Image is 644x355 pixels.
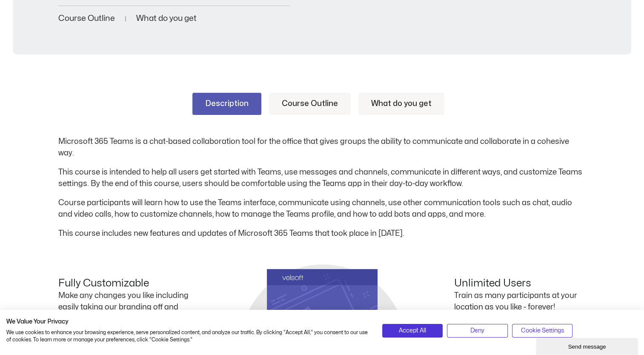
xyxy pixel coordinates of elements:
[454,290,586,313] p: Train as many participants at your location as you like - forever!
[58,14,115,23] a: Course Outline
[58,166,586,189] p: This course is intended to help all users get started with Teams, use messages and channels, comm...
[6,329,369,344] p: We use cookies to enhance your browsing experience, serve personalized content, and analyze our t...
[454,278,586,290] h4: Unlimited Users
[447,324,508,338] button: Deny all cookies
[512,324,573,338] button: Adjust cookie preferences
[269,93,351,115] a: Course Outline
[58,228,586,239] p: This course includes new features and updates of Microsoft 365 Teams that took place in [DATE].
[382,324,443,338] button: Accept all cookies
[536,336,640,355] iframe: chat widget
[136,14,197,23] a: What do you get
[58,290,190,324] p: Make any changes you like including easily taking our branding off and replacing it with yours.
[399,326,426,335] span: Accept All
[6,318,369,326] h2: We Value Your Privacy
[58,278,190,290] h4: Fully Customizable
[192,93,261,115] a: Description
[58,197,586,220] p: Course participants will learn how to use the Teams interface, communicate using channels, use ot...
[470,326,484,335] span: Deny
[358,93,444,115] a: What do you get
[58,136,586,159] p: Microsoft 365 Teams is a chat-based collaboration tool for the office that gives groups the abili...
[521,326,564,335] span: Cookie Settings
